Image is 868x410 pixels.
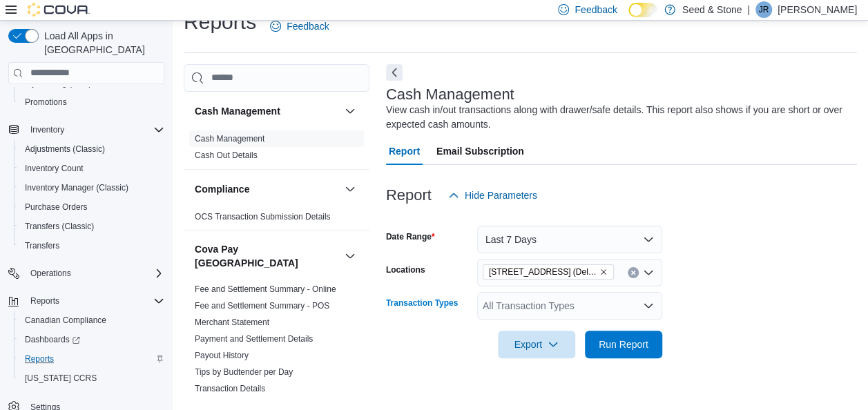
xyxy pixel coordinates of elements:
[195,134,264,144] a: Cash Management
[25,144,105,155] span: Adjustments (Classic)
[19,199,93,215] a: Purchase Orders
[599,268,608,276] button: Remove 616 Chester Rd. (Delta) from selection in this group
[14,349,170,369] button: Reports
[643,300,654,311] button: Open list of options
[14,330,170,349] a: Dashboards
[3,264,170,283] button: Operations
[28,3,90,17] img: Cova
[195,318,269,327] a: Merchant Statement
[14,178,170,197] button: Inventory Manager (Classic)
[759,1,769,18] span: JR
[19,141,164,157] span: Adjustments (Classic)
[25,221,94,232] span: Transfers (Classic)
[386,231,435,242] label: Date Range
[489,265,597,279] span: [STREET_ADDRESS] (Delta)
[14,197,170,217] button: Purchase Orders
[287,19,329,33] span: Feedback
[628,3,657,17] input: Dark Mode
[19,218,164,235] span: Transfers (Classic)
[19,199,164,215] span: Purchase Orders
[195,212,331,222] a: OCS Transaction Submission Details
[195,350,249,361] span: Payout History
[184,208,369,231] div: Compliance
[483,264,614,280] span: 616 Chester Rd. (Delta)
[19,370,164,387] span: Washington CCRS
[195,284,336,295] span: Fee and Settlement Summary - Online
[14,236,170,255] button: Transfers
[25,182,128,193] span: Inventory Manager (Classic)
[25,265,77,282] button: Operations
[14,139,170,159] button: Adjustments (Classic)
[386,103,850,132] div: View cash in/out transactions along with drawer/safe details. This report also shows if you are s...
[195,383,265,394] span: Transaction Details
[585,331,662,358] button: Run Report
[443,182,543,209] button: Hide Parameters
[195,182,249,196] h3: Compliance
[30,268,71,279] span: Operations
[195,150,258,160] a: Cash Out Details
[19,141,110,157] a: Adjustments (Classic)
[19,160,164,177] span: Inventory Count
[498,331,575,358] button: Export
[184,8,256,36] h1: Reports
[628,17,629,18] span: Dark Mode
[195,133,264,144] span: Cash Management
[386,264,425,275] label: Locations
[599,338,648,351] span: Run Report
[386,86,514,103] h3: Cash Management
[19,351,164,367] span: Reports
[643,267,654,278] button: Open list of options
[25,353,54,364] span: Reports
[465,188,537,202] span: Hide Parameters
[19,179,164,196] span: Inventory Manager (Classic)
[195,317,269,328] span: Merchant Statement
[19,331,164,348] span: Dashboards
[195,367,293,377] a: Tips by Budtender per Day
[575,3,617,17] span: Feedback
[14,217,170,236] button: Transfers (Classic)
[25,315,106,326] span: Canadian Compliance
[195,367,293,378] span: Tips by Budtender per Day
[195,300,329,311] span: Fee and Settlement Summary - POS
[342,103,358,119] button: Cash Management
[19,370,102,387] a: [US_STATE] CCRS
[25,121,70,138] button: Inventory
[25,121,164,138] span: Inventory
[386,187,432,204] h3: Report
[184,130,369,169] div: Cash Management
[506,331,567,358] span: Export
[14,159,170,178] button: Inventory Count
[19,94,164,110] span: Promotions
[195,242,339,270] button: Cova Pay [GEOGRAPHIC_DATA]
[184,281,369,402] div: Cova Pay [GEOGRAPHIC_DATA]
[3,291,170,311] button: Reports
[25,97,67,108] span: Promotions
[19,179,134,196] a: Inventory Manager (Classic)
[386,64,403,81] button: Next
[628,267,639,278] button: Clear input
[19,312,112,329] a: Canadian Compliance
[195,333,313,344] span: Payment and Settlement Details
[19,94,73,110] a: Promotions
[25,373,97,384] span: [US_STATE] CCRS
[195,211,331,222] span: OCS Transaction Submission Details
[389,137,420,165] span: Report
[342,181,358,197] button: Compliance
[195,104,280,118] h3: Cash Management
[195,182,339,196] button: Compliance
[25,163,84,174] span: Inventory Count
[195,384,265,393] a: Transaction Details
[3,120,170,139] button: Inventory
[19,351,59,367] a: Reports
[25,334,80,345] span: Dashboards
[19,312,164,329] span: Canadian Compliance
[755,1,772,18] div: Jimmie Rao
[195,301,329,311] a: Fee and Settlement Summary - POS
[436,137,524,165] span: Email Subscription
[14,92,170,112] button: Promotions
[14,311,170,330] button: Canadian Compliance
[682,1,742,18] p: Seed & Stone
[342,248,358,264] button: Cova Pay [GEOGRAPHIC_DATA]
[195,150,258,161] span: Cash Out Details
